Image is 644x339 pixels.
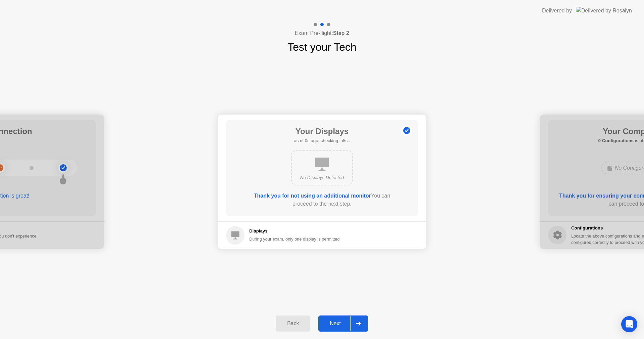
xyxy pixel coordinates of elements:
div: Next [320,321,350,327]
h5: Displays [249,228,340,235]
div: You can proceed to the next step. [245,192,399,208]
img: Delivered by Rosalyn [576,7,632,14]
h5: as of 0s ago, checking in5s.. [294,137,350,144]
b: Thank you for not using an additional monitor [254,193,371,199]
div: Delivered by [542,7,572,15]
h1: Your Displays [294,125,350,137]
h1: Test your Tech [287,39,357,55]
button: Back [276,315,310,332]
button: Next [318,315,368,332]
h4: Exam Pre-flight: [295,29,349,37]
div: During your exam, only one display is permitted [249,236,340,242]
b: Step 2 [333,30,349,36]
div: Open Intercom Messenger [621,316,637,332]
div: No Displays Detected [297,174,347,181]
div: Back [278,321,308,327]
